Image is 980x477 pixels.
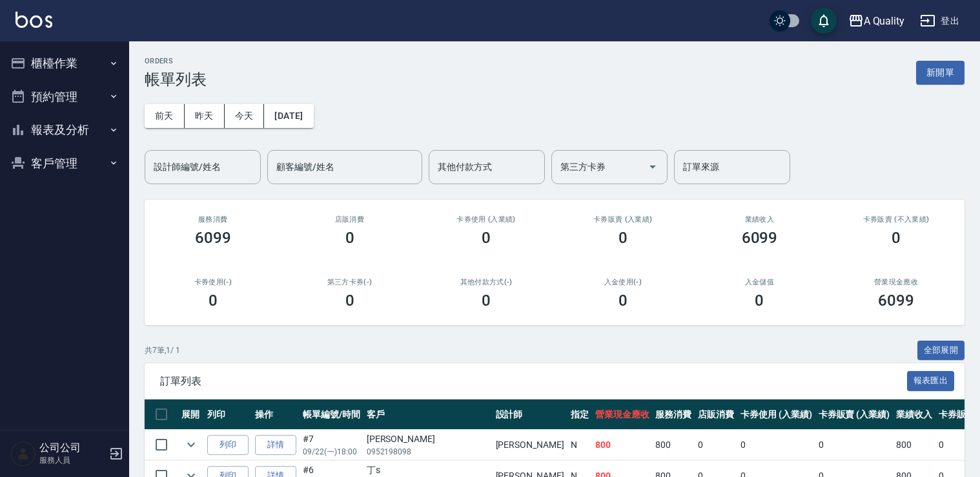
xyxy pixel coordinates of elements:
h3: 服務消費 [160,215,266,224]
td: 0 [695,430,737,460]
h2: 卡券販賣 (入業績) [570,215,676,224]
td: #7 [300,430,363,460]
h2: 卡券販賣 (不入業績) [843,215,949,224]
h3: 0 [209,291,218,310]
h3: 0 [482,291,491,310]
h2: 入金使用(-) [570,278,676,286]
h3: 0 [618,291,628,310]
h3: 0 [755,291,764,310]
h2: 業績收入 [707,215,813,224]
a: 詳情 [255,435,296,455]
h2: 店販消費 [297,215,403,224]
button: 報表匯出 [907,371,955,391]
button: 新開單 [916,61,965,85]
h3: 帳單列表 [145,70,207,89]
th: 設計師 [493,399,567,430]
h3: 0 [482,229,491,247]
button: A Quality [843,8,910,34]
button: 櫃檯作業 [5,47,124,80]
th: 客戶 [363,399,493,430]
h2: 營業現金應收 [843,278,949,286]
p: 09/22 (一) 18:00 [303,446,360,458]
h3: 0 [618,229,628,247]
h2: 入金儲值 [707,278,813,286]
th: 列印 [204,399,252,430]
h2: 第三方卡券(-) [297,278,403,286]
th: 店販消費 [695,399,737,430]
button: expand row [181,435,201,454]
button: 報表及分析 [5,113,124,147]
th: 服務消費 [652,399,695,430]
td: 0 [737,430,815,460]
span: 訂單列表 [160,375,907,388]
button: 昨天 [185,104,225,128]
div: 丁s [367,463,489,477]
h2: 其他付款方式(-) [433,278,539,286]
h3: 6099 [878,291,914,310]
td: 0 [815,430,893,460]
div: [PERSON_NAME] [367,432,489,446]
h3: 0 [892,229,901,247]
button: save [811,8,837,34]
div: A Quality [864,13,905,29]
th: 業績收入 [893,399,935,430]
th: 營業現金應收 [592,399,653,430]
td: 800 [652,430,695,460]
button: 登出 [915,9,965,33]
a: 報表匯出 [907,374,955,387]
th: 操作 [252,399,300,430]
h3: 6099 [195,229,231,247]
th: 卡券販賣 (入業績) [815,399,893,430]
h3: 6099 [742,229,778,247]
button: 列印 [207,435,249,455]
a: 新開單 [916,66,965,78]
h3: 0 [345,291,354,310]
h3: 0 [345,229,354,247]
p: 服務人員 [39,454,105,466]
td: 800 [893,430,935,460]
p: 共 7 筆, 1 / 1 [145,344,180,356]
button: 今天 [225,104,265,128]
img: Person [10,441,36,467]
button: [DATE] [264,104,313,128]
button: 預約管理 [5,80,124,114]
td: 800 [592,430,653,460]
button: 客戶管理 [5,147,124,180]
img: Logo [15,12,52,28]
th: 卡券使用 (入業績) [737,399,815,430]
h2: 卡券使用(-) [160,278,266,286]
th: 指定 [567,399,592,430]
button: Open [642,156,663,177]
th: 展開 [178,399,204,430]
th: 帳單編號/時間 [300,399,363,430]
p: 0952198098 [367,446,489,458]
h5: 公司公司 [39,441,105,454]
h2: 卡券使用 (入業績) [433,215,539,224]
button: 前天 [145,104,185,128]
td: [PERSON_NAME] [493,430,567,460]
button: 全部展開 [917,341,965,361]
td: N [567,430,592,460]
h2: ORDERS [145,57,207,65]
